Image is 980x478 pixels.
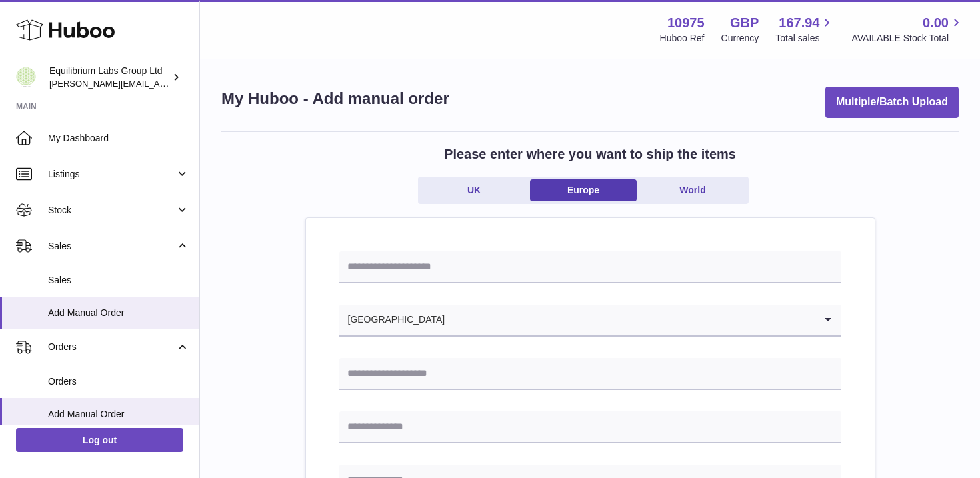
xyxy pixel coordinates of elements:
[775,14,835,45] a: 167.94 Total sales
[48,408,189,421] span: Add Manual Order
[825,87,959,118] button: Multiple/Batch Upload
[49,65,169,90] div: Equilibrium Labs Group Ltd
[48,204,175,217] span: Stock
[530,179,637,201] a: Europe
[851,32,964,45] span: AVAILABLE Stock Total
[639,179,746,201] a: World
[660,32,705,45] div: Huboo Ref
[48,341,175,353] span: Orders
[48,375,189,388] span: Orders
[339,305,446,335] span: [GEOGRAPHIC_DATA]
[16,428,183,452] a: Log out
[775,32,835,45] span: Total sales
[49,78,267,89] span: [PERSON_NAME][EMAIL_ADDRESS][DOMAIN_NAME]
[721,32,759,45] div: Currency
[923,14,949,32] span: 0.00
[48,132,189,145] span: My Dashboard
[221,88,449,109] h1: My Huboo - Add manual order
[48,168,175,181] span: Listings
[667,14,705,32] strong: 10975
[444,145,736,163] h2: Please enter where you want to ship the items
[16,67,36,87] img: h.woodrow@theliverclinic.com
[779,14,819,32] span: 167.94
[851,14,964,45] a: 0.00 AVAILABLE Stock Total
[48,307,189,319] span: Add Manual Order
[48,274,189,287] span: Sales
[48,240,175,253] span: Sales
[421,179,527,201] a: UK
[445,305,814,335] input: Search for option
[730,14,759,32] strong: GBP
[339,305,841,337] div: Search for option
